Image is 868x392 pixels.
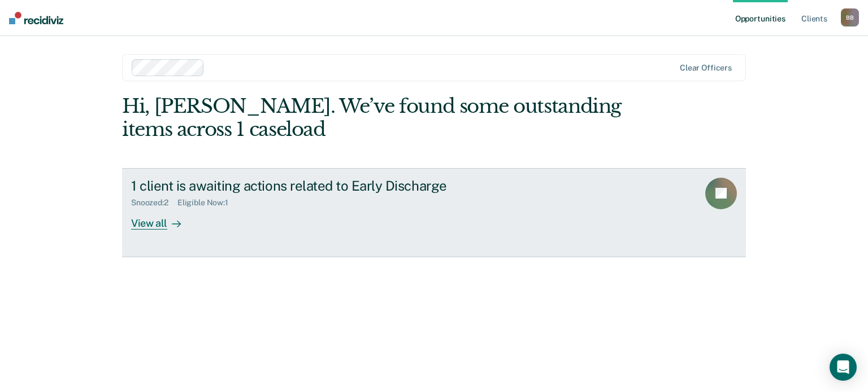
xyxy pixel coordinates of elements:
img: Recidiviz [9,12,63,24]
div: Snoozed : 2 [131,198,177,208]
div: Hi, [PERSON_NAME]. We’ve found some outstanding items across 1 caseload [122,95,621,141]
a: 1 client is awaiting actions related to Early DischargeSnoozed:2Eligible Now:1View all [122,168,746,257]
div: Clear officers [680,63,732,73]
div: B B [841,8,859,27]
div: 1 client is awaiting actions related to Early Discharge [131,178,528,194]
button: BB [841,8,859,27]
div: Eligible Now : 1 [177,198,237,208]
div: Open Intercom Messenger [830,354,857,381]
div: View all [131,208,194,230]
